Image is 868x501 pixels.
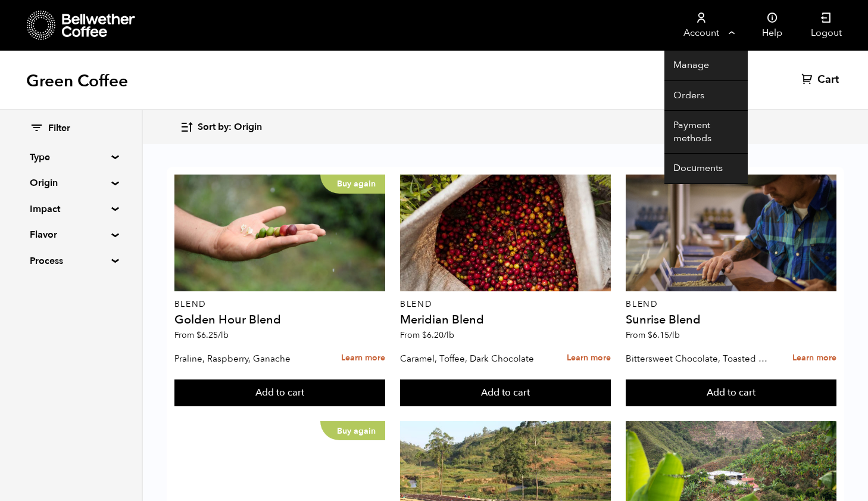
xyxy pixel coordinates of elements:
[174,350,318,368] p: Praline, Raspberry, Ganache
[669,329,680,341] span: /lb
[341,346,385,371] a: Learn more
[320,421,385,440] p: Buy again
[664,111,748,154] a: Payment methods
[567,346,611,371] a: Learn more
[648,329,680,341] bdi: 6.15
[801,73,842,87] a: Cart
[626,314,836,326] h4: Sunrise Blend
[444,329,454,341] span: /lb
[30,228,112,242] summary: Flavor
[198,121,262,134] span: Sort by: Origin
[218,329,229,341] span: /lb
[422,329,427,341] span: $
[400,300,611,309] p: Blend
[174,379,385,407] button: Add to cart
[196,329,201,341] span: $
[664,154,748,184] a: Documents
[422,329,454,341] bdi: 6.20
[817,73,839,87] span: Cart
[48,122,70,135] span: Filter
[30,150,112,164] summary: Type
[648,329,652,341] span: $
[664,51,748,81] a: Manage
[320,175,385,194] p: Buy again
[626,350,769,368] p: Bittersweet Chocolate, Toasted Marshmallow, Candied Orange, Praline
[180,113,262,141] button: Sort by: Origin
[400,350,544,368] p: Caramel, Toffee, Dark Chocolate
[174,329,229,341] span: From
[174,300,385,309] p: Blend
[174,175,385,291] a: Buy again
[400,379,611,407] button: Add to cart
[30,176,112,190] summary: Origin
[626,379,836,407] button: Add to cart
[400,314,611,326] h4: Meridian Blend
[30,202,112,216] summary: Impact
[626,300,836,309] p: Blend
[26,70,128,92] h1: Green Coffee
[664,81,748,111] a: Orders
[174,314,385,326] h4: Golden Hour Blend
[792,346,836,371] a: Learn more
[626,329,680,341] span: From
[196,329,229,341] bdi: 6.25
[400,329,454,341] span: From
[30,254,112,268] summary: Process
